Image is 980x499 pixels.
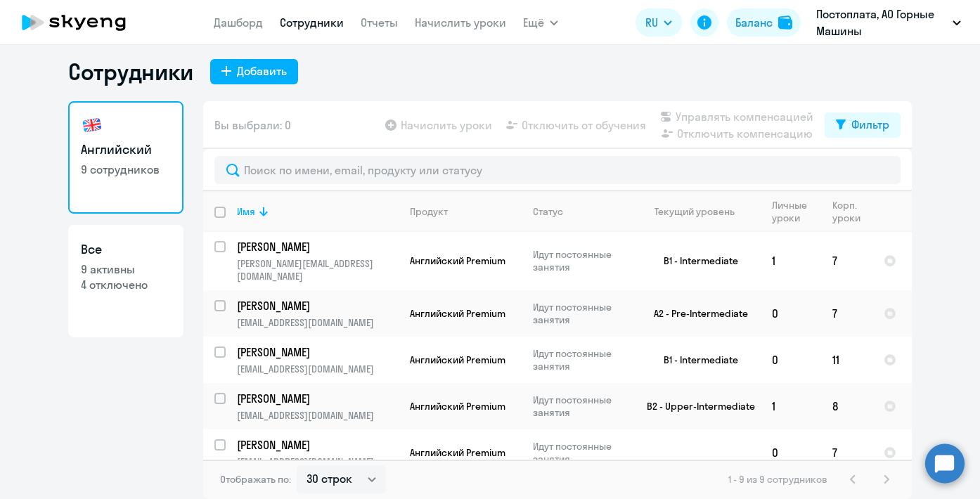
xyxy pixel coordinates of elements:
[81,261,171,277] p: 9 активны
[237,455,398,468] p: [EMAIL_ADDRESS][DOMAIN_NAME]
[81,114,103,136] img: english
[821,290,872,337] td: 7
[214,156,901,184] input: Поиск по имени, email, продукту или статусу
[821,383,872,429] td: 8
[761,429,821,476] td: 0
[361,15,398,30] a: Отчеты
[630,231,761,290] td: B1 - Intermediate
[832,199,863,224] div: Корп. уроки
[645,14,658,31] span: RU
[237,344,398,360] a: [PERSON_NAME]
[533,394,629,419] p: Идут постоянные занятия
[825,112,901,138] button: Фильтр
[237,437,396,453] p: [PERSON_NAME]
[410,446,505,459] span: Английский Premium
[772,199,820,224] div: Личные уроки
[68,225,183,337] a: Все9 активны4 отключено
[237,363,398,375] p: [EMAIL_ADDRESS][DOMAIN_NAME]
[237,205,398,218] div: Имя
[533,347,629,372] p: Идут постоянные занятия
[220,473,291,486] span: Отображать по:
[727,8,801,37] button: Балансbalance
[237,391,396,406] p: [PERSON_NAME]
[821,337,872,383] td: 11
[772,199,811,224] div: Личные уроки
[237,239,396,254] p: [PERSON_NAME]
[280,15,344,30] a: Сотрудники
[630,290,761,337] td: A2 - Pre-Intermediate
[636,8,682,37] button: RU
[410,354,505,366] span: Английский Premium
[210,59,298,84] button: Добавить
[851,116,889,133] div: Фильтр
[821,429,872,476] td: 7
[533,205,629,218] div: Статус
[415,15,506,30] a: Начислить уроки
[735,14,773,31] div: Баланс
[237,437,398,453] a: [PERSON_NAME]
[81,277,171,292] p: 4 отключено
[214,15,263,30] a: Дашборд
[410,400,505,413] span: Английский Premium
[655,205,735,218] div: Текущий уровень
[237,257,398,283] p: [PERSON_NAME][EMAIL_ADDRESS][DOMAIN_NAME]
[81,240,171,259] h3: Все
[728,473,827,486] span: 1 - 9 из 9 сотрудников
[809,6,968,39] button: Постоплата, АО Горные Машины
[641,205,760,218] div: Текущий уровень
[778,15,792,30] img: balance
[410,307,505,320] span: Английский Premium
[410,205,448,218] div: Продукт
[816,6,947,39] p: Постоплата, АО Горные Машины
[523,14,544,31] span: Ещё
[761,231,821,290] td: 1
[630,383,761,429] td: B2 - Upper-Intermediate
[81,162,171,177] p: 9 сотрудников
[237,344,396,360] p: [PERSON_NAME]
[237,239,398,254] a: [PERSON_NAME]
[68,58,193,86] h1: Сотрудники
[214,117,291,134] span: Вы выбрали: 0
[533,205,563,218] div: Статус
[761,337,821,383] td: 0
[237,409,398,422] p: [EMAIL_ADDRESS][DOMAIN_NAME]
[410,254,505,267] span: Английский Premium
[410,205,521,218] div: Продукт
[832,199,872,224] div: Корп. уроки
[237,63,287,79] div: Добавить
[821,231,872,290] td: 7
[761,290,821,337] td: 0
[237,316,398,329] p: [EMAIL_ADDRESS][DOMAIN_NAME]
[237,298,396,313] p: [PERSON_NAME]
[523,8,558,37] button: Ещё
[533,440,629,465] p: Идут постоянные занятия
[533,301,629,326] p: Идут постоянные занятия
[630,337,761,383] td: B1 - Intermediate
[761,383,821,429] td: 1
[237,298,398,313] a: [PERSON_NAME]
[237,205,255,218] div: Имя
[533,248,629,273] p: Идут постоянные занятия
[81,141,171,159] h3: Английский
[237,391,398,406] a: [PERSON_NAME]
[68,101,183,214] a: Английский9 сотрудников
